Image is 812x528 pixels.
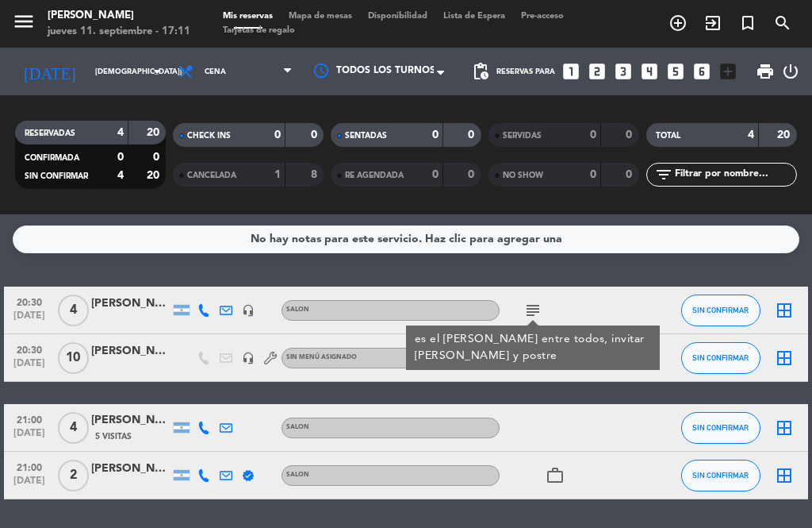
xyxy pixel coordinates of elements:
[692,306,749,314] span: SIN CONFIRMAR
[546,466,565,485] i: work_outline
[242,352,255,364] i: headset_mic
[117,170,124,181] strong: 4
[117,127,124,138] strong: 4
[242,304,255,317] i: headset_mic
[274,169,281,180] strong: 1
[10,358,49,376] span: [DATE]
[10,410,49,428] span: 21:00
[654,165,673,184] i: filter_list
[775,418,794,437] i: border_all
[626,169,635,180] strong: 0
[187,172,236,179] span: CANCELADA
[215,26,303,35] span: Tarjetas de regalo
[215,12,281,21] span: Mis reservas
[718,61,738,82] i: add_box
[626,129,635,141] strong: 0
[781,62,800,81] i: power_settings_new
[471,62,490,81] span: pending_actions
[147,127,163,138] strong: 20
[691,61,712,82] i: looks_6
[681,460,760,491] button: SIN CONFIRMAR
[10,292,49,310] span: 20:30
[692,353,749,362] span: SIN CONFIRMAR
[48,24,190,40] div: jueves 11. septiembre - 17:11
[25,129,75,137] span: RESERVADAS
[781,48,800,95] div: LOG OUT
[147,170,163,181] strong: 20
[187,132,231,140] span: CHECK INS
[251,230,562,249] div: No hay notas para este servicio. Haz clic para agregar una
[496,67,555,76] span: Reservas para
[756,62,775,81] span: print
[91,342,170,360] div: [PERSON_NAME]
[274,129,281,141] strong: 0
[58,342,89,374] span: 10
[311,129,320,141] strong: 0
[12,10,36,39] button: menu
[661,10,695,37] span: RESERVAR MESA
[773,13,792,33] i: search
[775,466,794,485] i: border_all
[681,412,760,444] button: SIN CONFIRMAR
[468,169,477,180] strong: 0
[10,310,49,329] span: [DATE]
[58,412,89,444] span: 4
[503,132,542,140] span: SERVIDAS
[286,306,309,313] span: SALON
[656,132,680,140] span: TOTAL
[665,61,686,82] i: looks_5
[205,67,226,76] span: Cena
[692,471,749,480] span: SIN CONFIRMAR
[692,423,749,432] span: SIN CONFIRMAR
[281,12,360,21] span: Mapa de mesas
[432,129,439,141] strong: 0
[311,169,320,180] strong: 8
[286,424,309,430] span: SALON
[242,469,255,482] i: verified
[58,460,89,491] span: 2
[777,129,793,141] strong: 20
[748,129,754,141] strong: 4
[12,56,87,87] i: [DATE]
[91,460,170,478] div: [PERSON_NAME]
[153,152,163,163] strong: 0
[590,129,596,141] strong: 0
[286,354,357,360] span: Sin menú asignado
[513,12,572,21] span: Pre-acceso
[360,12,435,21] span: Disponibilidad
[10,476,49,494] span: [DATE]
[738,13,757,33] i: turned_in_not
[345,172,404,179] span: RE AGENDADA
[91,411,170,430] div: [PERSON_NAME]
[58,295,89,326] span: 4
[681,342,760,374] button: SIN CONFIRMAR
[48,8,190,24] div: [PERSON_NAME]
[503,172,543,179] span: NO SHOW
[435,12,513,21] span: Lista de Espera
[673,166,796,183] input: Filtrar por nombre...
[587,61,607,82] i: looks_two
[12,10,36,33] i: menu
[95,430,132,443] span: 5 Visitas
[286,472,309,478] span: SALON
[730,10,765,37] span: Reserva especial
[25,154,79,162] span: CONFIRMADA
[91,295,170,313] div: [PERSON_NAME]
[590,169,596,180] strong: 0
[523,301,542,320] i: subject
[432,169,439,180] strong: 0
[775,301,794,320] i: border_all
[10,428,49,446] span: [DATE]
[10,457,49,476] span: 21:00
[10,340,49,358] span: 20:30
[345,132,387,140] span: SENTADAS
[703,13,722,33] i: exit_to_app
[668,13,688,33] i: add_circle_outline
[25,172,88,180] span: SIN CONFIRMAR
[681,295,760,326] button: SIN CONFIRMAR
[415,331,652,364] div: es el [PERSON_NAME] entre todos, invitar [PERSON_NAME] y postre
[468,129,477,141] strong: 0
[765,10,800,37] span: BUSCAR
[336,64,435,79] span: Todos los turnos
[639,61,660,82] i: looks_4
